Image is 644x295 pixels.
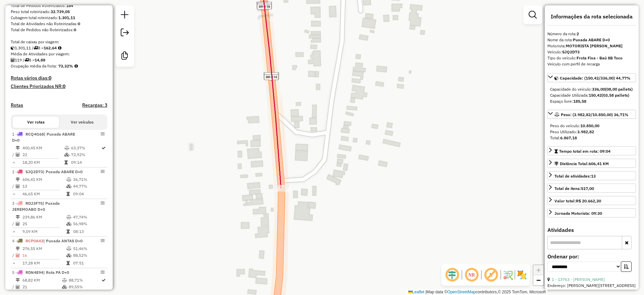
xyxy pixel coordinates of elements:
[592,87,605,92] strong: 336,00
[550,86,633,92] div: Capacidade do veículo:
[11,46,15,50] i: Cubagem total roteirizado
[118,49,131,64] a: Criar modelo
[22,145,64,151] td: 400,45 KM
[12,238,83,243] span: 4 -
[62,285,67,289] i: % de utilização da cubagem
[58,15,75,20] strong: 1.301,11
[16,247,20,251] i: Distância Total
[11,51,107,57] div: Média de Atividades por viagem:
[589,93,602,98] strong: 150,42
[12,132,75,143] span: | Puxada ABARE D+0
[550,129,633,135] div: Peso Utilizado:
[559,149,610,154] span: Tempo total em rota: 09:04
[425,290,426,294] span: |
[22,228,66,235] td: 9,59 KM
[547,283,636,289] div: Endereço: [PERSON_NAME][STREET_ADDRESS]
[550,92,633,98] div: Capacidade Utilizada:
[502,269,513,280] img: Fluxo de ruas
[566,43,623,48] strong: MOTORISTA [PERSON_NAME]
[22,260,66,266] td: 17,28 KM
[66,230,70,234] i: Tempo total em rota
[547,37,636,43] div: Nome da rota:
[547,196,636,205] a: Valor total:R$ 20.662,30
[547,110,636,119] a: Peso: (3.982,82/10.850,00) 36,71%
[73,220,105,227] td: 56,98%
[12,201,60,212] span: 3 -
[66,261,70,265] i: Tempo total em rota
[68,277,101,284] td: 88,71%
[63,83,65,89] strong: 0
[16,222,20,226] i: Total de Atividades
[58,63,73,68] strong: 73,32%
[71,145,101,151] td: 63,37%
[25,270,43,275] span: RDN4E94
[621,261,632,272] button: Ordem crescente
[66,247,71,251] i: % de utilização do peso
[25,238,43,243] span: RCP0A43
[118,26,131,41] a: Exportar sessão
[73,228,105,235] td: 08:13
[11,84,107,89] h4: Clientes Priorizados NR:
[66,253,71,257] i: % de utilização da cubagem
[22,151,64,158] td: 22
[73,183,105,190] td: 44,77%
[16,285,20,289] i: Total de Atividades
[11,21,107,27] div: Total de Atividades não Roteirizadas:
[44,45,57,50] strong: 162,64
[560,135,577,140] strong: 6.867,18
[12,201,60,212] span: | Puxada JEREMOABO D+0
[22,284,62,290] td: 21
[73,252,105,259] td: 88,52%
[536,266,541,274] span: +
[547,208,636,217] a: Jornada Motorista: 09:30
[64,146,69,150] i: % de utilização do peso
[407,289,547,295] div: Map data © contributors,© 2025 TomTom, Microsoft
[12,132,75,143] span: 1 -
[73,260,105,266] td: 07:51
[66,184,71,188] i: % de utilização da cubagem
[16,184,20,188] i: Total de Atividades
[73,191,105,197] td: 09:04
[74,27,76,32] strong: 0
[552,277,605,282] a: 1 - 13763 - [PERSON_NAME]
[12,260,15,266] td: =
[561,112,629,117] span: Peso: (3.982,82/10.850,00) 36,71%
[547,61,636,67] div: Veículo com perfil de recarga
[464,267,480,283] span: Ocultar NR
[68,284,101,290] td: 89,55%
[12,220,15,227] td: /
[547,13,636,20] h4: Informações da rota selecionada
[66,3,73,8] strong: 184
[101,270,105,274] em: Opções
[22,220,66,227] td: 25
[12,252,15,259] td: /
[73,245,105,252] td: 51,46%
[43,270,69,275] span: | Rota PA D+0
[73,176,105,183] td: 36,71%
[554,161,609,167] div: Distância Total:
[547,184,636,193] a: Total de itens:517,00
[11,102,23,108] a: Rotas
[35,57,45,62] strong: 14,88
[16,178,20,182] i: Distância Total
[577,55,623,60] strong: Frota Fixa - Baú 8B Toco
[408,290,424,294] a: Leaflet
[71,159,101,166] td: 09:14
[49,75,51,81] strong: 0
[66,192,70,196] i: Tempo total em rota
[547,146,636,155] a: Tempo total em rota: 09:04
[102,146,106,150] i: Rota otimizada
[12,284,15,290] td: /
[11,57,107,63] div: 119 / 8 =
[66,178,71,182] i: % de utilização do peso
[517,269,527,280] img: Exibir/Ocultar setores
[22,176,66,183] td: 606,41 KM
[11,9,107,15] div: Peso total roteirizado:
[550,135,633,141] div: Total:
[74,64,78,68] em: Média calculada utilizando a maior ocupação (%Peso ou %Cubagem) de cada rota da sessão. Rotas cro...
[447,290,476,294] a: OpenStreetMap
[22,159,64,166] td: 18,20 KM
[43,238,83,243] span: | Puxada ANTAS D+0
[16,253,20,257] i: Total de Atividades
